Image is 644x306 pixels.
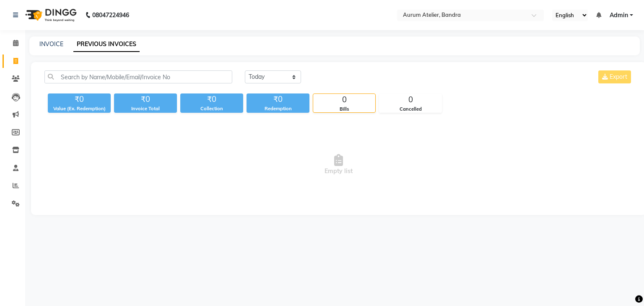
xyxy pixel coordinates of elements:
[313,94,375,106] div: 0
[44,70,232,83] input: Search by Name/Mobile/Email/Invoice No
[180,93,243,105] div: ₹0
[610,11,628,20] span: Admin
[180,105,243,112] div: Collection
[379,106,441,113] div: Cancelled
[21,3,79,27] img: logo
[92,3,129,27] b: 08047224946
[379,94,441,106] div: 0
[44,123,633,207] span: Empty list
[73,37,140,52] a: PREVIOUS INVOICES
[114,105,177,112] div: Invoice Total
[247,93,309,105] div: ₹0
[39,40,63,48] a: INVOICE
[313,106,375,113] div: Bills
[114,93,177,105] div: ₹0
[48,93,111,105] div: ₹0
[48,105,111,112] div: Value (Ex. Redemption)
[247,105,309,112] div: Redemption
